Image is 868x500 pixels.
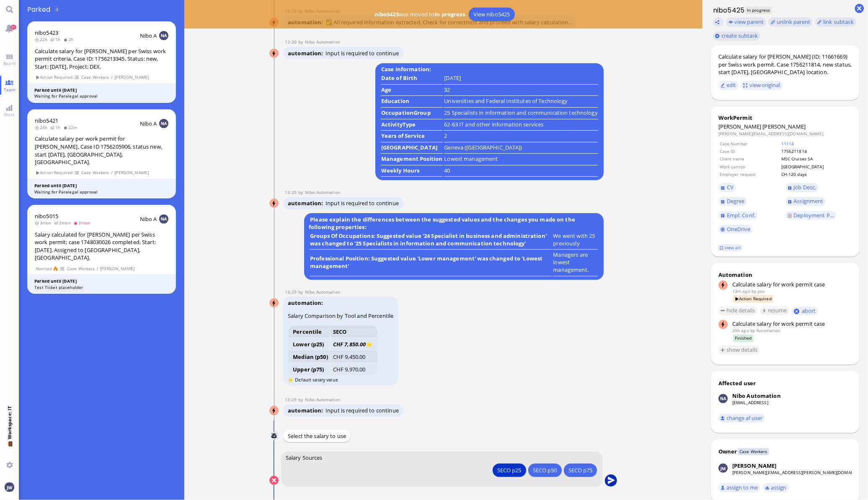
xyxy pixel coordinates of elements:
[760,306,790,315] button: resume
[718,183,736,192] a: CV
[493,464,526,477] button: SECO p25
[293,353,328,361] strong: Median (p50)
[564,464,597,477] button: SECO p75
[27,5,53,14] span: Parked
[81,74,109,81] span: Case Workers
[114,74,149,81] span: [PERSON_NAME]
[718,379,756,387] div: Affected user
[159,214,168,224] img: NA
[270,199,279,208] img: Nibo Automation
[325,407,399,414] span: Input is required to continue
[331,363,377,376] td: CHF 9,970.00
[381,85,443,96] td: Age
[528,464,561,477] button: SECO p50
[718,306,758,315] button: hide details
[718,211,758,220] a: Empl. Conf.
[469,8,515,21] a: View nibo5425
[5,482,14,492] img: You
[283,430,351,442] div: Select the salary to use
[718,345,760,355] button: show details
[568,466,592,474] div: undefined
[785,197,826,206] a: Assignment
[35,36,50,42] span: 22h
[732,462,777,469] div: [PERSON_NAME]
[781,148,851,155] td: 1756211814
[719,171,780,178] td: Employer request
[745,7,772,14] span: In progress
[35,117,58,124] a: nibo5421
[310,250,552,276] td: Professional Position: Suggested value 'Lower management' was changed to 'Lowest management'
[305,397,340,402] span: automation@nibo.ai
[381,108,443,119] td: OccupationGroup
[781,171,851,178] td: CH-120 days
[73,220,93,226] span: 3mon
[381,97,443,108] td: Education
[285,189,298,195] span: 13:29
[305,189,340,195] span: automation@nibo.ai
[140,215,157,223] span: Nibo A
[288,199,325,207] span: automation
[763,123,806,130] span: [PERSON_NAME]
[35,220,54,226] span: 3mon
[305,39,340,45] span: automation@nibo.ai
[288,312,393,320] h3: Salary Comparison by Tool and Percentile
[35,29,58,36] a: nibo5423
[752,288,756,294] span: by
[2,87,18,93] span: Team
[96,265,99,272] span: /
[553,232,595,247] runbook-parameter-view: We went with 25 previously
[331,325,377,338] th: SECO
[35,231,168,262] div: Salary calculated for [PERSON_NAME] per Swiss work permit; case 1748030026 completed. Start: [DAT...
[288,325,331,338] th: Percentile
[288,376,338,383] small: ⭐ Default salary value
[444,86,450,93] runbook-parameter-view: 32
[269,476,279,485] button: Cancel
[381,155,443,165] td: Management Position
[750,327,755,333] span: by
[159,31,168,40] img: NA
[718,114,852,121] div: WorkPermit
[781,141,794,147] a: 11114
[81,169,109,176] span: Case Workers
[758,288,765,294] span: jakob.wendel@bluelakelegal.com
[497,466,521,474] div: undefined
[726,18,766,27] button: view parent
[718,131,852,137] dd: [PERSON_NAME][EMAIL_ADDRESS][DOMAIN_NAME]
[10,25,16,30] span: 31
[35,47,168,71] div: Calculate salary for [PERSON_NAME] per Swiss work permit criteria. Case ID: 1756213345, Status: n...
[285,39,298,45] span: 13:20
[785,183,819,192] a: Job Desc.
[732,288,750,294] span: 13m ago
[331,351,377,363] td: CHF 9,450.00
[372,10,468,18] span: was moved to .
[288,299,325,307] span: automation
[35,212,58,220] a: nibo5015
[718,464,728,473] img: Janet Mathews
[270,49,279,58] img: Nibo Automation
[381,143,443,154] td: [GEOGRAPHIC_DATA]
[34,189,169,195] div: Waiting for Paralegal approval
[815,18,856,27] task-group-action-menu: link subtask
[2,111,17,117] span: Stats
[444,74,461,82] runbook-parameter-view: [DATE]
[444,121,543,128] runbook-parameter-view: 62-63 IT and other information services
[270,299,279,308] img: Nibo Automation
[718,123,762,130] span: [PERSON_NAME]
[309,214,575,232] b: Please explain the differences between the suggested values and the changes you made on the follo...
[35,74,73,81] span: Action Required
[140,32,157,39] span: Nibo A
[325,199,399,207] span: Input is required to continue
[533,466,557,474] div: undefined
[333,340,366,348] i: CHF 7,850.00
[719,148,780,155] td: Case ID
[54,220,73,226] span: 2mon
[718,448,737,455] div: Owner
[140,120,157,127] span: Nibo A
[298,189,305,195] span: by
[444,155,498,162] runbook-parameter-view: Lowest management
[718,197,747,206] a: Degree
[63,124,80,130] span: 22m
[331,338,377,351] td: ⭐
[381,166,443,177] td: Weekly Hours
[444,132,447,139] runbook-parameter-view: 2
